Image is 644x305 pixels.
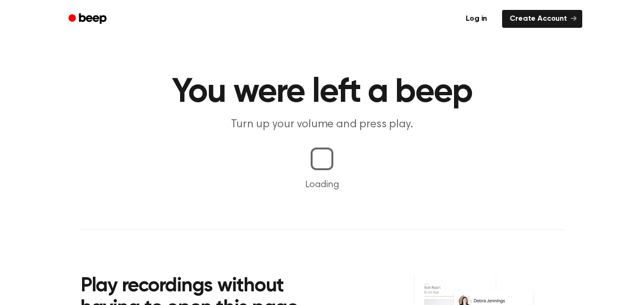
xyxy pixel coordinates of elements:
a: Beep [62,10,115,28]
h1: You were left a beep [81,75,563,109]
p: Loading [11,178,633,192]
a: Log in [456,8,496,30]
a: Create Account [502,10,582,28]
p: Turn up your volume and press play. [141,117,503,132]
